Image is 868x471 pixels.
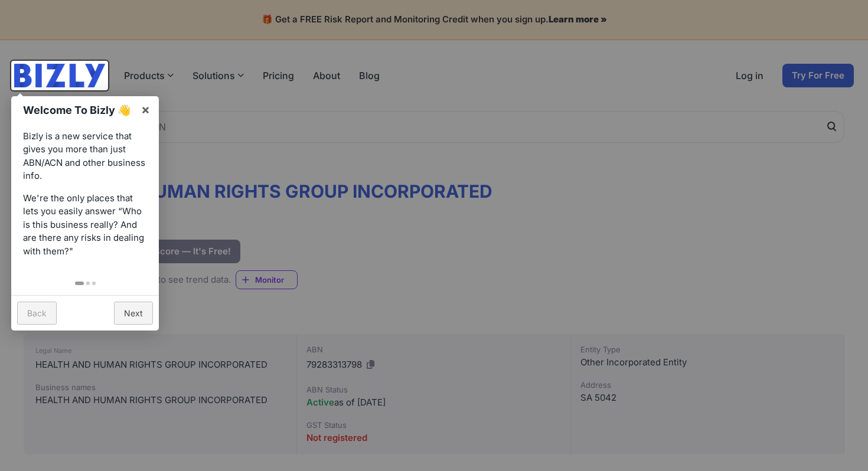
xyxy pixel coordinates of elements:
p: We're the only places that lets you easily answer “Who is this business really? And are there any... [23,192,147,259]
p: Bizly is a new service that gives you more than just ABN/ACN and other business info. [23,130,147,183]
a: Back [17,302,57,325]
a: Next [114,302,153,325]
h1: Welcome To Bizly 👋 [23,102,135,118]
a: × [132,96,159,123]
